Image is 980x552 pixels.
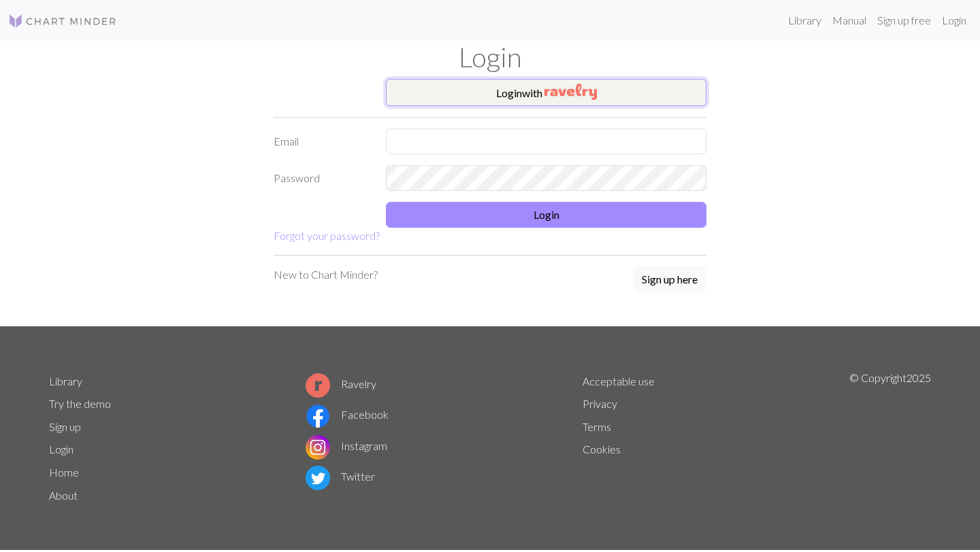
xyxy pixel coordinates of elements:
img: Ravelry logo [306,373,330,398]
a: Twitter [306,470,375,483]
a: Login [49,443,73,455]
a: Cookies [583,443,621,455]
label: Email [265,128,378,154]
img: Twitter logo [306,466,330,490]
a: Sign up [49,420,81,433]
img: Logo [8,13,117,29]
a: Ravelry [306,377,376,390]
a: Forgot your password? [274,229,380,242]
a: Privacy [583,397,617,410]
img: Facebook logo [306,404,330,428]
a: Home [49,466,79,479]
button: Loginwith [386,79,706,106]
button: Sign up here [633,266,706,292]
a: Manual [827,7,872,34]
a: Facebook [306,408,389,421]
a: Terms [583,420,611,433]
a: Acceptable use [583,375,655,387]
p: © Copyright 2025 [849,370,931,507]
label: Password [265,165,378,191]
p: New to Chart Minder? [274,266,378,283]
a: Sign up free [872,7,936,34]
img: Instagram logo [306,435,330,460]
a: Library [783,7,827,34]
a: About [49,489,78,502]
a: Sign up here [633,266,706,294]
a: Login [936,7,972,34]
a: Instagram [306,439,387,452]
img: Ravelry [544,84,597,100]
h1: Login [41,41,939,73]
button: Login [386,202,706,228]
a: Try the demo [49,397,111,410]
a: Library [49,375,82,387]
